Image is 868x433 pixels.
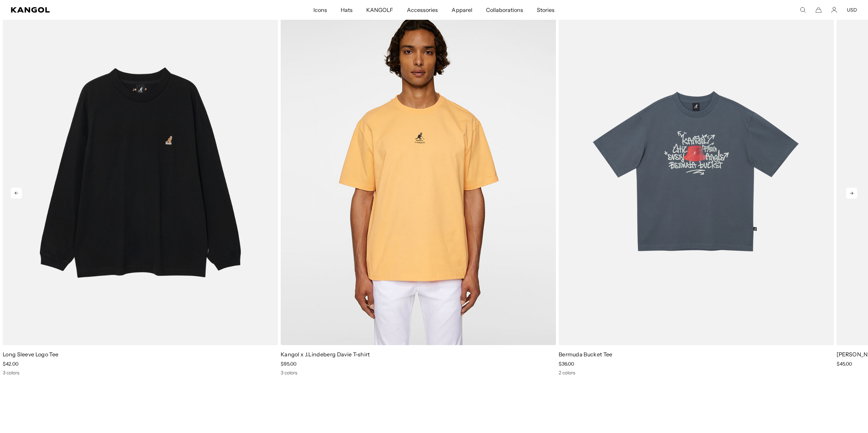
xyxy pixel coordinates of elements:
[11,7,208,13] a: Kangol
[3,370,278,376] div: 3 colors
[3,361,18,367] span: $42.00
[847,7,857,13] button: USD
[281,351,370,358] a: Kangol x J.Lindeberg Davie T-shirt
[837,361,852,367] span: $45.00
[559,370,834,376] div: 2 colors
[559,351,613,358] a: Bermuda Bucket Tee
[800,7,806,13] summary: Search here
[281,361,296,367] span: $95.00
[831,7,837,13] a: Account
[815,7,822,13] button: Cart
[559,361,574,367] span: $36.00
[3,351,58,358] a: Long Sleeve Logo Tee
[281,370,556,376] div: 3 colors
